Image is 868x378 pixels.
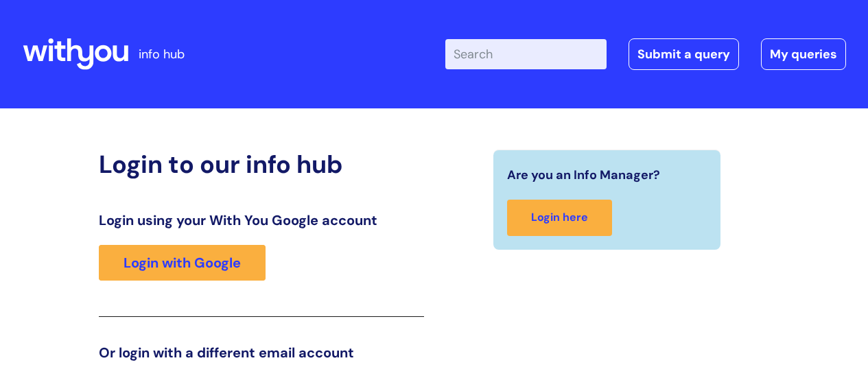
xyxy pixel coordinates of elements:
[507,164,660,186] span: Are you an Info Manager?
[445,39,607,69] input: Search
[99,245,266,281] a: Login with Google
[99,150,424,179] h2: Login to our info hub
[507,200,612,236] a: Login here
[761,38,846,70] a: My queries
[99,344,424,361] h3: Or login with a different email account
[629,38,739,70] a: Submit a query
[99,212,424,228] h3: Login using your With You Google account
[139,43,185,65] p: info hub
